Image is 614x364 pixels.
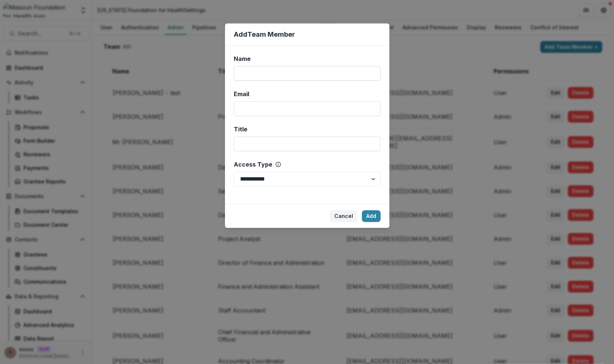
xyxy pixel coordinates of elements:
button: Add [362,210,381,222]
span: Title [234,125,247,134]
span: Name [234,54,251,63]
button: Cancel [330,210,357,222]
header: Add Team Member [225,23,389,45]
span: Access Type [234,160,272,169]
span: Email [234,90,249,98]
